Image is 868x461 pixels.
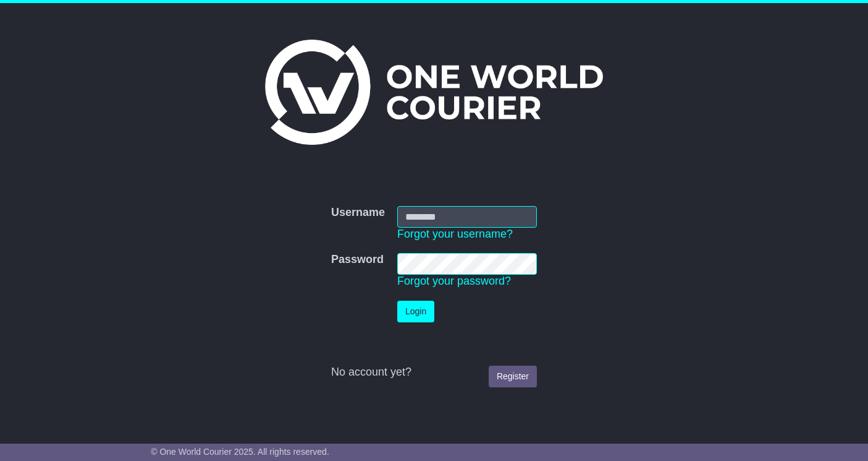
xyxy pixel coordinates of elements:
a: Forgot your password? [397,275,511,287]
button: Login [397,301,434,322]
label: Password [331,253,384,267]
label: Username [331,206,385,220]
div: No account yet? [331,366,537,379]
a: Forgot your username? [397,228,513,240]
img: One World [265,40,602,145]
a: Register [489,366,537,387]
span: © One World Courier 2025. All rights reserved. [151,447,329,457]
